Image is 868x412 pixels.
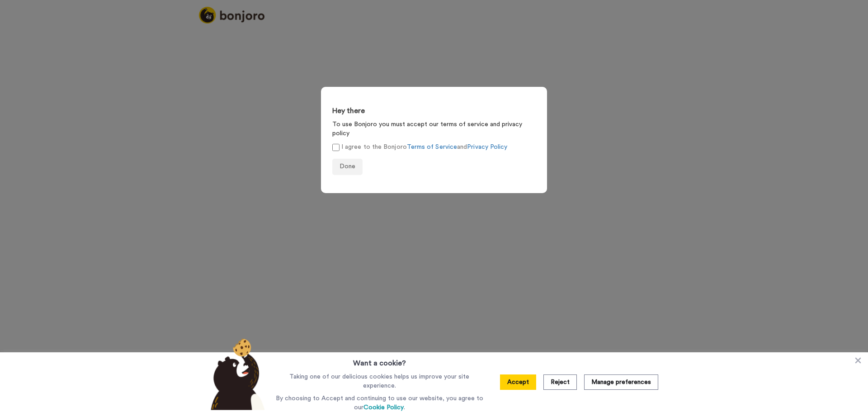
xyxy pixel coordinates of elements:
[543,374,577,390] button: Reject
[332,142,507,152] label: I agree to the Bonjoro and
[407,144,457,150] a: Terms of Service
[332,120,536,138] p: To use Bonjoro you must accept our terms of service and privacy policy
[353,352,406,369] h3: Want a cookie?
[332,107,536,115] h3: Hey there
[467,144,507,150] a: Privacy Policy
[363,404,404,411] a: Cookie Policy
[584,374,658,390] button: Manage preferences
[332,144,340,151] input: I agree to the BonjoroTerms of ServiceandPrivacy Policy
[500,374,536,390] button: Accept
[203,338,269,410] img: bear-with-cookie.png
[274,394,486,412] p: By choosing to Accept and continuing to use our website, you agree to our .
[332,159,363,175] button: Done
[274,372,486,390] p: Taking one of our delicious cookies helps us improve your site experience.
[340,163,355,170] span: Done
